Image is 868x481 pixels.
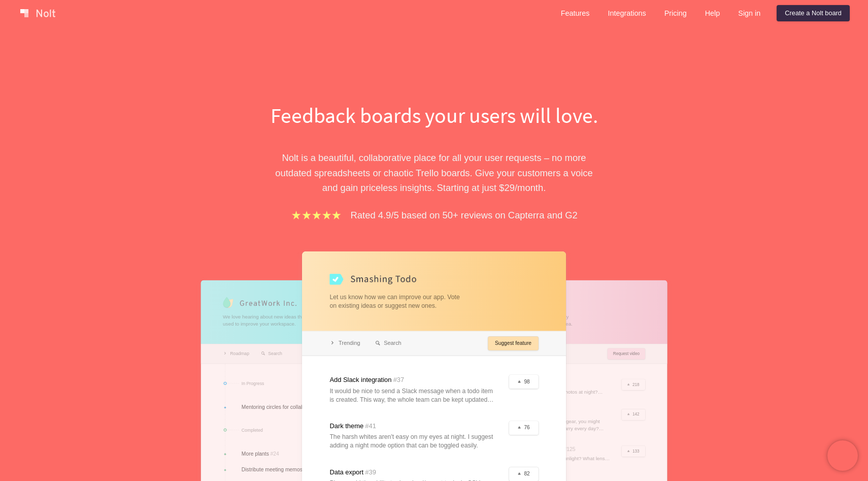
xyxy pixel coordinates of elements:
a: Features [553,5,598,21]
p: Nolt is a beautiful, collaborative place for all your user requests – no more outdated spreadshee... [259,150,609,195]
p: Rated 4.9/5 based on 50+ reviews on Capterra and G2 [351,208,578,222]
a: Integrations [599,5,654,21]
h1: Feedback boards your users will love. [259,101,609,130]
img: stars.b067e34983.png [290,209,342,221]
iframe: Chatra live chat [827,440,858,471]
a: Sign in [730,5,769,21]
a: Create a Nolt board [777,5,850,21]
a: Help [697,5,728,21]
a: Pricing [656,5,695,21]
